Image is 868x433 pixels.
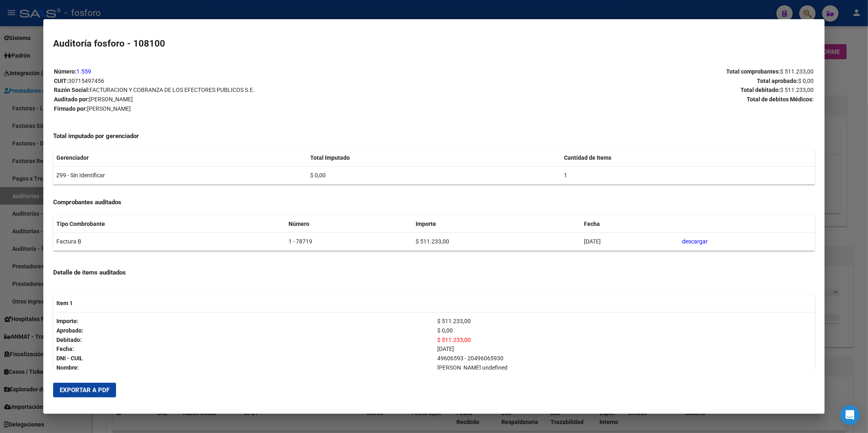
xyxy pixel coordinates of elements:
th: Tipo Combrobante [53,215,285,233]
p: Total comprobantes: [434,67,814,76]
span: [PERSON_NAME] [89,96,133,103]
th: Número [285,215,412,233]
strong: Item 1 [56,300,73,306]
p: DNI - CUIL Nombre: [56,354,431,373]
span: $ 511.233,00 [437,337,471,343]
p: CUIT: [54,76,434,86]
p: [DATE] [437,344,812,354]
p: Total aprobado: [434,76,814,86]
p: $ 0,00 [437,326,812,335]
p: Total debitado: [434,85,814,95]
p: Número: [54,67,434,76]
h4: Comprobantes auditados [53,198,815,207]
th: Cantidad de Items [561,149,815,167]
th: Gerenciador [53,149,307,167]
div: Open Intercom Messenger [840,405,860,425]
td: $ 0,00 [307,167,561,185]
span: Exportar a PDF [60,386,110,394]
span: 30715497456 [68,78,104,84]
td: 1 [561,167,815,185]
p: $ 511.233,00 [437,317,812,326]
h4: Detalle de items auditados [53,268,815,277]
td: Z99 - Sin Identificar [53,167,307,185]
p: Debitado: [56,335,431,345]
span: $ 511.233,00 [781,87,814,93]
td: [DATE] [581,233,679,251]
span: $ 0,00 [799,78,814,84]
a: descargar [682,238,708,245]
h4: Total imputado por gerenciador [53,132,815,141]
span: [PERSON_NAME] [87,105,131,112]
p: Razón Social: [54,85,434,95]
button: Exportar a PDF [53,383,116,397]
span: $ 511.233,00 [781,68,814,75]
p: Aprobado: [56,326,431,335]
td: 1 - 78719 [285,233,412,251]
th: Importe [412,215,581,233]
th: Fecha [581,215,679,233]
td: Factura B [53,233,285,251]
td: $ 511.233,00 [412,233,581,251]
span: FACTURACION Y COBRANZA DE LOS EFECTORES PUBLICOS S.E. [89,87,255,93]
p: Firmado por: [54,104,434,114]
a: 1.559 [76,68,91,75]
p: Total de debitos Médicos: [434,95,814,104]
th: Total Imputado [307,149,561,167]
h2: Auditoría fosforo - 108100 [53,37,815,51]
p: Auditado por: [54,95,434,104]
p: Fecha: [56,344,431,354]
p: 49606593 - 20496065930 [PERSON_NAME] undefined [437,354,812,373]
p: Importe: [56,317,431,326]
